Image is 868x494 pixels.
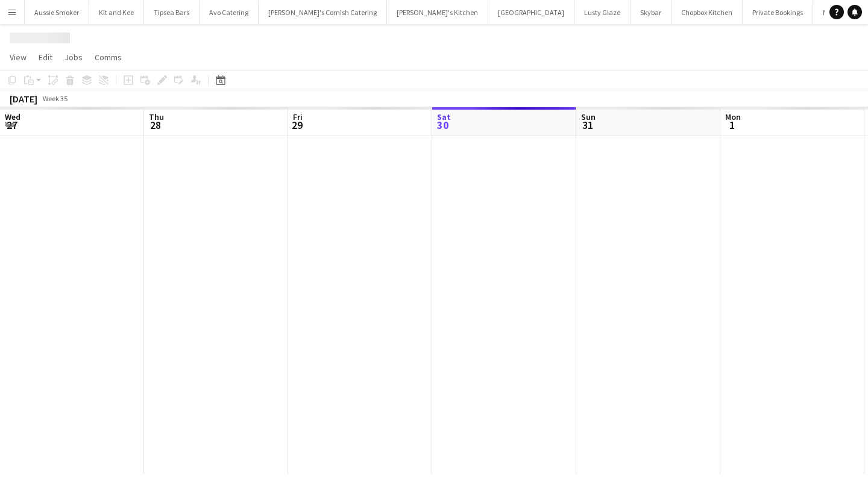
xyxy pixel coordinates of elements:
[488,1,574,24] button: [GEOGRAPHIC_DATA]
[259,1,387,24] button: [PERSON_NAME]'s Cornish Catering
[291,118,303,132] span: 29
[3,118,20,132] span: 27
[579,118,596,132] span: 31
[25,1,89,24] button: Aussie Smoker
[39,52,52,63] span: Edit
[293,111,303,122] span: Fri
[60,49,87,65] a: Jobs
[144,1,200,24] button: Tipsea Bars
[671,1,743,24] button: Chopbox Kitchen
[149,111,164,122] span: Thu
[147,118,164,132] span: 28
[64,52,83,63] span: Jobs
[437,111,451,122] span: Sat
[387,1,488,24] button: [PERSON_NAME]'s Kitchen
[435,118,451,132] span: 30
[40,94,70,103] span: Week 35
[200,1,259,24] button: Avo Catering
[5,49,31,65] a: View
[5,111,20,122] span: Wed
[95,52,122,63] span: Comms
[10,93,37,105] div: [DATE]
[574,1,631,24] button: Lusty Glaze
[10,52,27,63] span: View
[90,49,127,65] a: Comms
[743,1,813,24] button: Private Bookings
[725,111,741,122] span: Mon
[631,1,671,24] button: Skybar
[723,118,741,132] span: 1
[89,1,144,24] button: Kit and Kee
[34,49,57,65] a: Edit
[581,111,596,122] span: Sun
